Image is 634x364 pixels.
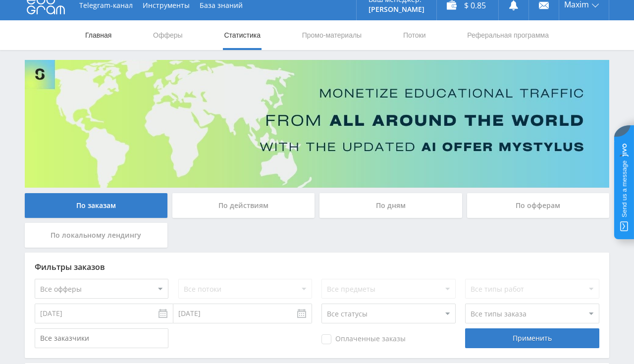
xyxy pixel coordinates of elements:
img: Banner [25,60,609,188]
span: Оплаченные заказы [321,334,406,344]
div: По дням [319,193,462,218]
a: Реферальная программа [466,20,550,50]
div: По заказам [25,193,167,218]
div: По локальному лендингу [25,223,167,248]
a: Офферы [152,20,184,50]
a: Статистика [223,20,262,50]
a: Потоки [402,20,427,50]
p: [PERSON_NAME] [369,5,424,13]
div: По действиям [172,193,315,218]
span: Maxim [564,0,589,8]
div: Фильтры заказов [35,262,599,271]
input: Все заказчики [35,328,168,348]
div: По офферам [467,193,610,218]
div: Применить [465,328,599,348]
a: Главная [84,20,112,50]
a: Промо-материалы [301,20,363,50]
